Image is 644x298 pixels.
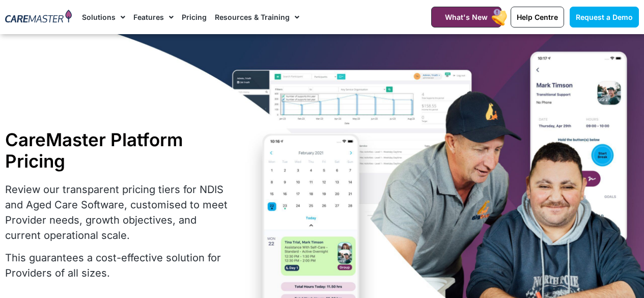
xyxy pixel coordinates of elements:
[570,7,639,28] a: Request a Demo
[576,13,633,21] span: Request a Demo
[5,182,230,243] p: Review our transparent pricing tiers for NDIS and Aged Care Software, customised to meet Provider...
[445,13,488,21] span: What's New
[5,250,230,281] p: This guarantees a cost-effective solution for Providers of all sizes.
[511,7,564,28] a: Help Centre
[5,129,230,172] h1: CareMaster Platform Pricing
[431,7,501,28] a: What's New
[5,10,72,24] img: CareMaster Logo
[517,13,558,21] span: Help Centre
